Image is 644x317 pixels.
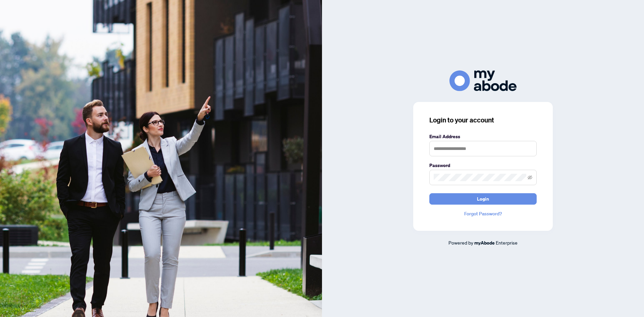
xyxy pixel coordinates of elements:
h3: Login to your account [429,115,537,125]
span: Powered by [448,240,473,246]
label: Email Address [429,133,537,140]
span: Login [477,194,489,204]
a: Forgot Password? [429,210,537,217]
img: ma-logo [449,70,517,91]
label: Password [429,162,537,169]
span: Enterprise [496,240,518,246]
button: Login [429,193,537,205]
span: eye-invisible [528,175,532,180]
a: myAbode [474,239,495,247]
